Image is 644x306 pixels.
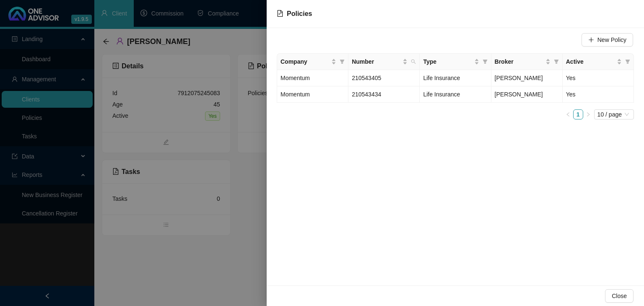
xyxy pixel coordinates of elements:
[574,110,583,119] a: 1
[586,112,591,117] span: right
[495,91,543,98] span: [PERSON_NAME]
[338,55,346,68] span: filter
[483,59,488,64] span: filter
[594,109,634,119] div: Page Size
[623,55,632,68] span: filter
[352,57,401,66] span: Number
[563,109,573,119] li: Previous Page
[277,54,348,70] th: Company
[495,75,543,81] span: [PERSON_NAME]
[554,59,559,64] span: filter
[582,33,633,47] button: New Policy
[352,75,381,81] span: 210543405
[573,109,583,119] li: 1
[348,54,420,70] th: Number
[552,55,561,68] span: filter
[423,75,460,81] span: Life Insurance
[280,57,330,66] span: Company
[420,54,491,70] th: Type
[352,91,381,98] span: 210543434
[563,54,634,70] th: Active
[280,91,310,98] span: Momentum
[588,37,594,43] span: plus
[287,10,312,17] span: Policies
[566,112,571,117] span: left
[583,109,593,119] li: Next Page
[277,10,283,17] span: file-text
[597,35,626,44] span: New Policy
[583,109,593,119] button: right
[563,86,634,103] td: Yes
[597,110,631,119] span: 10 / page
[481,55,489,68] span: filter
[563,70,634,86] td: Yes
[409,55,418,68] span: search
[423,91,460,98] span: Life Insurance
[491,54,563,70] th: Broker
[625,59,630,64] span: filter
[566,57,615,66] span: Active
[563,109,573,119] button: left
[340,59,345,64] span: filter
[423,57,472,66] span: Type
[280,75,310,81] span: Momentum
[612,291,627,301] span: Close
[411,59,416,64] span: search
[605,289,634,303] button: Close
[495,57,544,66] span: Broker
